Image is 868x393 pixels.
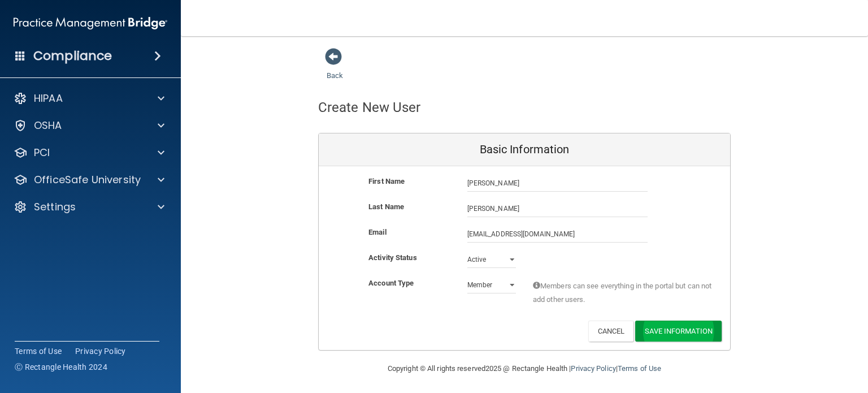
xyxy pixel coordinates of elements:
p: HIPAA [34,92,63,105]
a: Back [327,58,343,80]
b: Activity Status [368,253,417,262]
a: OfficeSafe University [14,173,164,187]
a: Privacy Policy [75,346,126,357]
button: Cancel [588,321,634,342]
button: Save Information [635,321,722,342]
a: PCI [14,146,164,159]
p: OfficeSafe University [34,173,141,187]
div: Basic Information [319,133,730,166]
a: Settings [14,200,164,214]
p: Settings [34,200,76,214]
img: PMB logo [14,12,167,34]
b: Email [368,228,387,236]
b: First Name [368,177,405,185]
a: Terms of Use [618,364,661,373]
span: Members can see everything in the portal but can not add other users. [533,279,713,306]
b: Account Type [368,279,414,287]
span: Ⓒ Rectangle Health 2024 [15,361,107,373]
div: Copyright © All rights reserved 2025 @ Rectangle Health | | [318,351,731,387]
a: Terms of Use [15,346,62,357]
a: Privacy Policy [571,364,615,373]
p: PCI [34,146,50,159]
a: OSHA [14,119,164,132]
h4: Compliance [33,48,112,64]
a: HIPAA [14,92,164,105]
b: Last Name [368,202,404,211]
p: OSHA [34,119,62,132]
h4: Create New User [318,100,421,115]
